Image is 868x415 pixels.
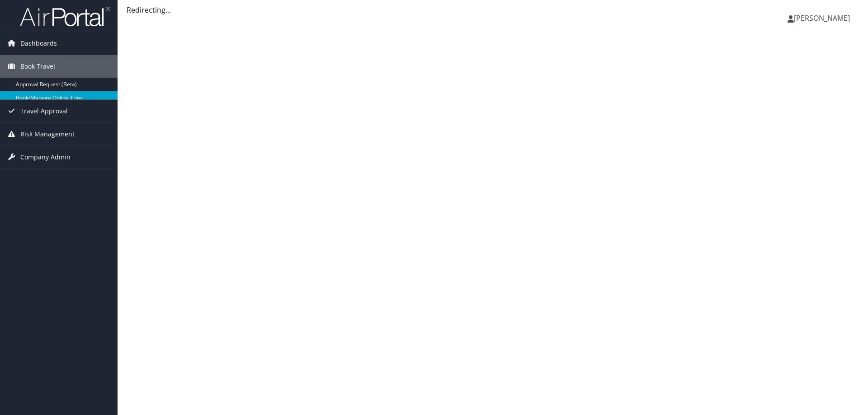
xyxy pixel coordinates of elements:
span: Travel Approval [20,100,68,122]
span: Book Travel [20,55,55,78]
span: Risk Management [20,123,75,145]
a: [PERSON_NAME] [788,5,859,32]
span: Dashboards [20,32,57,55]
img: airportal-logo.png [20,6,110,27]
div: Redirecting... [127,5,859,15]
span: Company Admin [20,146,71,168]
span: [PERSON_NAME] [794,13,850,23]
